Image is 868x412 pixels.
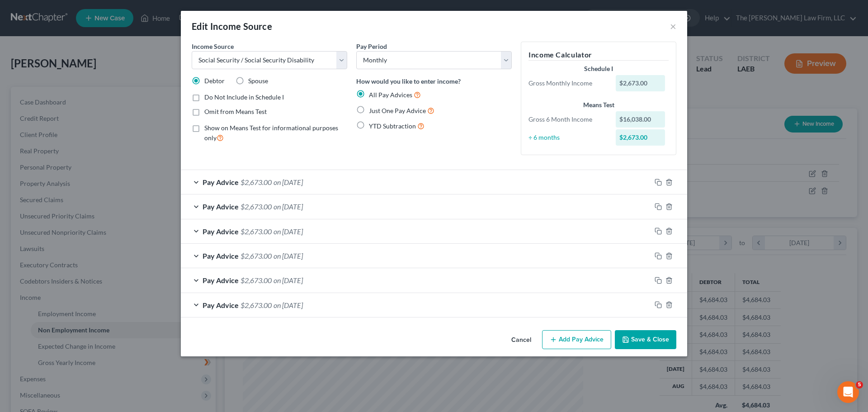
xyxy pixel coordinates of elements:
label: How would you like to enter income? [356,76,461,86]
span: on [DATE] [274,276,303,284]
span: on [DATE] [274,178,303,186]
span: $2,673.00 [241,178,272,186]
span: on [DATE] [274,301,303,309]
span: on [DATE] [274,251,303,260]
button: Save & Close [615,330,676,349]
span: Just One Pay Advice [369,107,426,114]
label: Pay Period [356,42,387,51]
div: $2,673.00 [616,75,665,91]
button: Cancel [504,331,538,349]
div: ÷ 6 months [524,133,611,142]
span: Income Source [192,43,234,50]
span: Pay Advice [203,251,239,260]
span: Show on Means Test for informational purposes only [204,124,338,142]
div: $16,038.00 [616,111,665,128]
div: Edit Income Source [192,20,272,33]
span: $2,673.00 [241,251,272,260]
span: on [DATE] [274,227,303,236]
span: Debtor [204,77,225,85]
span: Omit from Means Test [204,108,267,115]
h5: Income Calculator [528,49,669,61]
span: YTD Subtraction [369,122,416,130]
span: 5 [856,381,863,388]
span: Spouse [248,77,268,85]
span: on [DATE] [274,202,303,211]
div: Gross Monthly Income [524,79,611,88]
div: Schedule I [528,64,669,73]
span: Do Not Include in Schedule I [204,93,284,101]
div: Gross 6 Month Income [524,115,611,124]
span: $2,673.00 [241,227,272,236]
span: All Pay Advices [369,91,412,99]
span: $2,673.00 [241,202,272,211]
span: Pay Advice [203,202,239,211]
iframe: Intercom live chat [837,381,859,403]
span: Pay Advice [203,276,239,284]
span: $2,673.00 [241,301,272,309]
div: Means Test [528,100,669,109]
button: × [670,21,676,32]
span: Pay Advice [203,301,239,309]
button: Add Pay Advice [542,330,611,349]
span: Pay Advice [203,227,239,236]
div: $2,673.00 [616,129,665,146]
span: $2,673.00 [241,276,272,284]
span: Pay Advice [203,178,239,186]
